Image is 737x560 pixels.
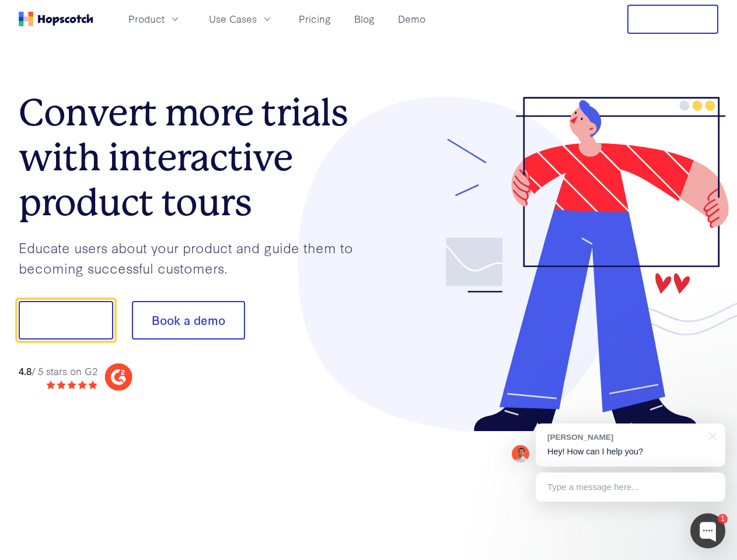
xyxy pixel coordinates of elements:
button: Use Cases [202,9,280,29]
span: Use Cases [209,12,257,26]
strong: 4.8 [19,364,32,377]
div: / 5 stars on G2 [19,364,97,379]
button: Show me! [19,301,113,339]
button: Free Trial [627,5,718,34]
a: Demo [393,9,430,29]
h1: Convert more trials with interactive product tours [19,90,369,225]
div: 1 [718,514,728,524]
button: Book a demo [132,301,245,339]
a: Pricing [294,9,336,29]
span: Product [128,12,165,26]
a: Home [19,12,93,26]
a: Blog [350,9,379,29]
button: Product [121,9,188,29]
img: Mark Spera [512,445,529,463]
div: Type a message here... [536,473,725,502]
p: Hey! How can I help you? [547,446,714,458]
p: Educate users about your product and guide them to becoming successful customers. [19,237,369,278]
div: [PERSON_NAME] [547,432,702,443]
